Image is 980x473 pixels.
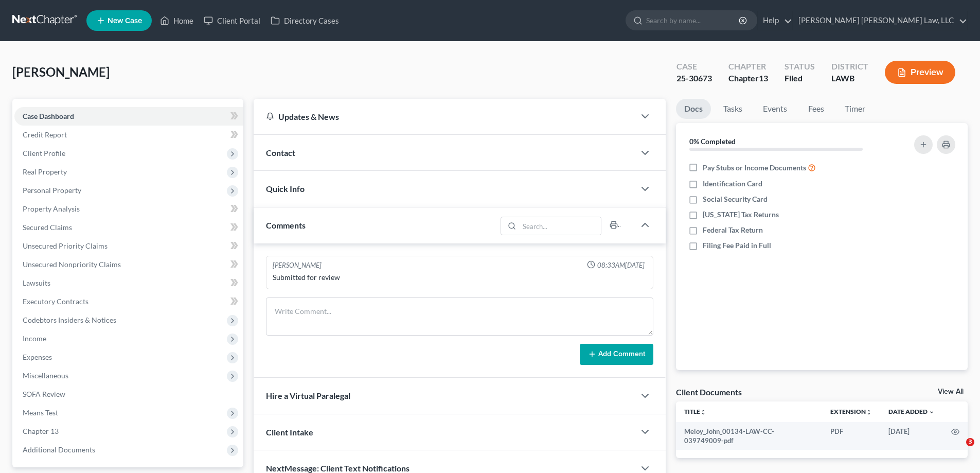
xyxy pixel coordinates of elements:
[273,260,322,270] div: [PERSON_NAME]
[597,260,645,270] span: 08:33AM[DATE]
[23,149,65,157] span: Client Profile
[728,61,768,73] div: Chapter
[689,137,736,146] strong: 0% Completed
[266,391,350,400] span: Hire a Virtual Paralegal
[23,316,116,324] span: Codebtors Insiders & Notices
[14,107,243,126] a: Case Dashboard
[885,61,955,84] button: Preview
[520,217,601,235] input: Search...
[945,438,970,463] iframe: Intercom live chat
[703,194,768,204] span: Social Security Card
[831,61,868,73] div: District
[676,61,712,73] div: Case
[684,408,706,415] a: Titleunfold_more
[23,353,52,361] span: Expenses
[580,344,653,365] button: Add Comment
[676,73,712,84] div: 25-30673
[715,99,751,119] a: Tasks
[830,408,872,415] a: Extensionunfold_more
[14,126,243,144] a: Credit Report
[23,445,95,454] span: Additional Documents
[785,61,815,73] div: Status
[23,112,74,120] span: Case Dashboard
[199,11,265,30] a: Client Portal
[14,385,243,404] a: SOFA Review
[793,11,967,30] a: [PERSON_NAME] [PERSON_NAME] Law, LLC
[23,278,50,287] span: Lawsuits
[836,99,874,119] a: Timer
[888,408,935,415] a: Date Added expand_more
[14,255,243,274] a: Unsecured Nonpriority Claims
[108,17,142,25] span: New Case
[23,241,108,250] span: Unsecured Priority Claims
[822,422,880,450] td: PDF
[23,167,67,176] span: Real Property
[266,220,306,230] span: Comments
[23,334,46,343] span: Income
[14,218,243,237] a: Secured Claims
[273,272,647,283] div: Submitted for review
[14,200,243,218] a: Property Analysis
[703,209,779,220] span: [US_STATE] Tax Returns
[155,11,199,30] a: Home
[23,204,80,213] span: Property Analysis
[676,422,822,450] td: Meloy_John_00134-LAW-CC-039749009-pdf
[676,387,742,397] div: Client Documents
[23,371,68,380] span: Miscellaneous
[966,438,974,446] span: 3
[703,225,763,235] span: Federal Tax Return
[266,184,305,194] span: Quick Info
[23,260,121,269] span: Unsecured Nonpriority Claims
[646,11,740,30] input: Search by name...
[880,422,943,450] td: [DATE]
[14,274,243,292] a: Lawsuits
[266,111,622,122] div: Updates & News
[12,64,110,79] span: [PERSON_NAME]
[703,240,771,251] span: Filing Fee Paid in Full
[755,99,795,119] a: Events
[266,148,295,157] span: Contact
[23,130,67,139] span: Credit Report
[265,11,344,30] a: Directory Cases
[23,427,59,435] span: Chapter 13
[23,408,58,417] span: Means Test
[728,73,768,84] div: Chapter
[929,409,935,415] i: expand_more
[14,237,243,255] a: Unsecured Priority Claims
[23,297,88,306] span: Executory Contracts
[266,427,313,437] span: Client Intake
[23,223,72,232] span: Secured Claims
[703,179,762,189] span: Identification Card
[866,409,872,415] i: unfold_more
[831,73,868,84] div: LAWB
[266,463,409,473] span: NextMessage: Client Text Notifications
[700,409,706,415] i: unfold_more
[676,99,711,119] a: Docs
[703,163,806,173] span: Pay Stubs or Income Documents
[785,73,815,84] div: Filed
[938,388,964,395] a: View All
[23,186,81,195] span: Personal Property
[759,73,768,83] span: 13
[23,390,65,398] span: SOFA Review
[14,292,243,311] a: Executory Contracts
[799,99,832,119] a: Fees
[758,11,792,30] a: Help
